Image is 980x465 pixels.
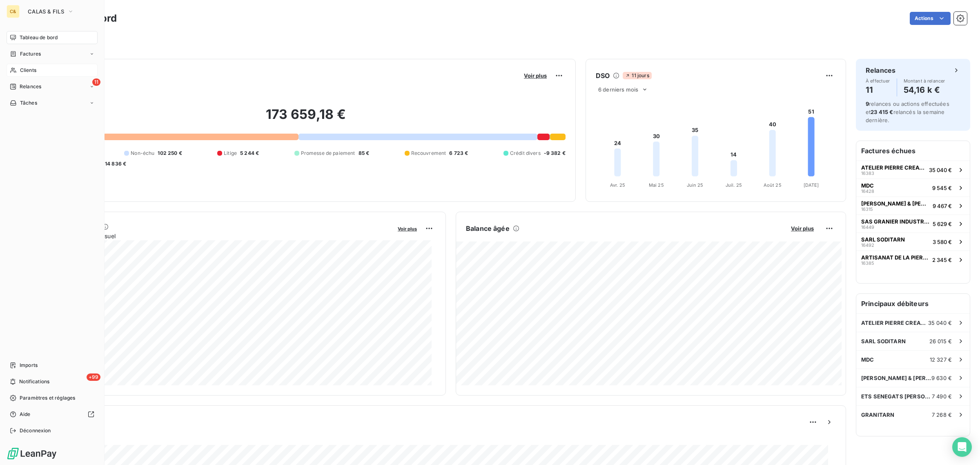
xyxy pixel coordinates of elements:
span: 16315 [861,207,873,212]
span: ATELIER PIERRE CREATIVE [861,164,926,171]
h2: 173 659,18 € [46,106,566,131]
a: Aide [7,408,98,421]
div: C& [7,5,20,18]
span: Relances [20,83,41,90]
tspan: Avr. 25 [610,182,625,188]
span: Notifications [19,378,49,385]
span: -9 382 € [544,150,566,157]
div: Open Intercom Messenger [952,437,972,457]
span: relances ou actions effectuées et relancés la semaine dernière. [866,101,949,123]
span: Non-échu [131,150,154,157]
button: SARL SODITARN164923 580 € [856,232,970,250]
span: Imports [20,362,38,369]
tspan: Mai 25 [649,182,664,188]
span: GRANITARN [861,411,894,418]
h6: Balance âgée [466,224,510,233]
button: Voir plus [395,225,419,232]
button: Actions [910,12,951,25]
span: Crédit divers [510,150,541,157]
tspan: Juil. 25 [726,182,742,188]
span: 9 630 € [931,375,952,381]
span: Voir plus [791,225,814,232]
span: +99 [87,373,100,381]
span: ATELIER PIERRE CREATIVE [861,320,928,326]
span: À effectuer [866,78,890,83]
h6: Relances [866,65,895,75]
span: 3 580 € [933,239,952,245]
span: Clients [20,67,36,74]
span: 6 derniers mois [598,86,638,93]
button: ATELIER PIERRE CREATIVE1638335 040 € [856,161,970,179]
span: 102 250 € [158,150,182,157]
span: Factures [20,50,41,58]
button: ARTISANAT DE LA PIERRE163852 345 € [856,250,970,268]
span: 7 490 € [932,393,952,400]
span: Paramètres et réglages [20,394,75,402]
span: 9 467 € [933,203,952,209]
span: [PERSON_NAME] & [PERSON_NAME] [861,375,931,381]
span: Voir plus [398,226,417,232]
span: Promesse de paiement [301,150,355,157]
tspan: Août 25 [764,182,782,188]
h6: Principaux débiteurs [856,294,970,313]
span: 7 268 € [932,411,952,418]
span: 5 244 € [240,150,259,157]
span: 26 015 € [929,338,952,344]
tspan: Juin 25 [687,182,704,188]
span: 16383 [861,171,874,176]
span: Montant à relancer [904,78,945,83]
span: 5 629 € [933,221,952,227]
span: 35 040 € [929,167,952,173]
h6: Factures échues [856,141,970,161]
tspan: [DATE] [804,182,819,188]
img: Logo LeanPay [7,447,57,460]
span: 12 327 € [930,356,952,363]
button: Voir plus [788,225,816,232]
button: [PERSON_NAME] & [PERSON_NAME]163159 467 € [856,197,970,215]
span: 16492 [861,243,874,248]
span: Chiffre d'affaires mensuel [46,232,392,240]
h4: 11 [866,83,890,96]
span: Aide [20,411,31,418]
span: Tâches [20,99,37,107]
span: [PERSON_NAME] & [PERSON_NAME] [861,200,929,207]
span: Litige [224,150,237,157]
span: Recouvrement [411,150,446,157]
span: 9 [866,101,869,107]
span: 6 723 € [449,150,468,157]
button: Voir plus [521,72,549,79]
span: -14 836 € [102,160,126,168]
button: MDC164289 545 € [856,179,970,197]
span: 23 415 € [871,109,893,115]
span: SARL SODITARN [861,338,906,344]
span: 11 jours [623,72,651,79]
span: MDC [861,182,874,189]
span: CALAS & FILS [28,8,64,15]
span: Tableau de bord [20,34,58,41]
span: 16449 [861,225,874,230]
span: SARL SODITARN [861,236,905,243]
span: MDC [861,356,874,363]
span: ETS SENEGATS [PERSON_NAME] ET FILS [861,393,932,400]
span: SAS GRANIER INDUSTRIE DE LA PIERRE [861,218,929,225]
h4: 54,16 k € [904,83,945,96]
span: 9 545 € [932,185,952,191]
span: 85 € [359,150,370,157]
span: Voir plus [524,72,547,79]
span: ARTISANAT DE LA PIERRE [861,254,929,261]
span: 16385 [861,261,874,266]
span: 35 040 € [928,320,952,326]
span: 2 345 € [932,257,952,263]
span: 11 [92,78,100,86]
span: Déconnexion [20,427,51,434]
button: SAS GRANIER INDUSTRIE DE LA PIERRE164495 629 € [856,215,970,232]
span: 16428 [861,189,874,194]
h6: DSO [596,71,610,80]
